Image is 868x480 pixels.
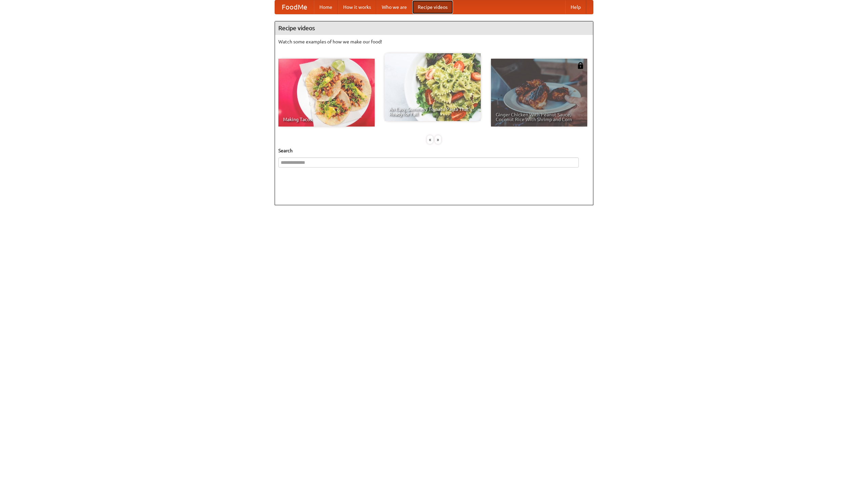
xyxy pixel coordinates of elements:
a: Making Tacos [278,59,375,127]
a: Recipe videos [412,0,453,14]
p: Watch some examples of how we make our food! [278,38,590,45]
a: FoodMe [275,0,314,14]
h4: Recipe videos [275,21,593,35]
div: » [435,135,441,144]
a: Who we are [376,0,412,14]
img: 483408.png [577,62,584,69]
a: An Easy, Summery Tomato Pasta That's Ready for Fall [384,53,481,121]
a: How it works [338,0,376,14]
span: An Easy, Summery Tomato Pasta That's Ready for Fall [389,107,476,116]
h5: Search [278,147,590,154]
div: « [427,135,433,144]
a: Home [314,0,338,14]
a: Help [565,0,586,14]
span: Making Tacos [283,117,370,122]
